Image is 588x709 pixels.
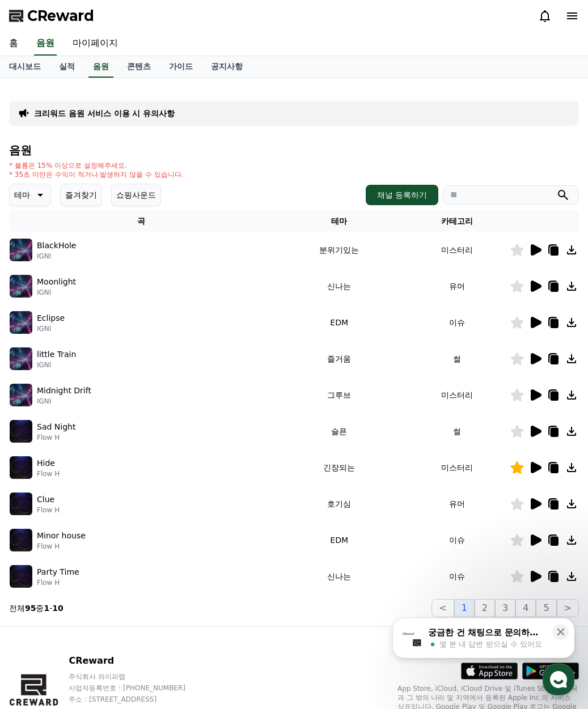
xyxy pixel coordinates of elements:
td: 이슈 [404,304,510,341]
td: 그루브 [274,377,404,413]
p: Flow H [37,469,60,478]
p: IGNI [37,288,76,297]
p: Sad Night [37,421,75,433]
a: 홈 [3,359,75,388]
button: 채널 등록하기 [366,185,438,205]
button: 테마 [9,184,51,206]
button: 즐겨찾기 [60,184,102,206]
span: 홈 [36,376,43,385]
p: Flow H [37,433,75,442]
button: < [432,599,454,617]
button: 5 [536,599,556,617]
p: Flow H [37,542,86,551]
p: * 볼륨은 15% 이상으로 설정해주세요. [9,161,184,170]
img: music [10,456,32,479]
img: music [10,239,32,261]
td: 호기심 [274,486,404,522]
button: 1 [454,599,475,617]
button: > [557,599,579,617]
p: 전체 중 - [9,602,64,614]
p: Eclipse [37,312,65,324]
td: 썰 [404,413,510,449]
p: CReward [69,654,207,668]
p: Flow H [37,578,79,587]
span: 대화 [104,377,117,386]
img: music [10,529,32,551]
p: IGNI [37,252,76,261]
a: 대화 [75,359,146,388]
button: 4 [515,599,536,617]
a: 크리워드 음원 서비스 이용 시 유의사항 [34,108,175,119]
p: Midnight Drift [37,385,91,397]
h4: 음원 [9,144,579,156]
img: music [10,565,32,588]
td: 긴장되는 [274,449,404,486]
td: 슬픈 [274,413,404,449]
p: Moonlight [37,276,76,288]
p: BlackHole [37,240,76,252]
strong: 10 [52,604,63,613]
a: 공지사항 [202,56,252,78]
td: 이슈 [404,558,510,595]
strong: 1 [44,604,49,613]
img: music [10,347,32,370]
th: 테마 [274,211,404,232]
a: 설정 [146,359,218,388]
p: * 35초 미만은 수익이 적거나 발생하지 않을 수 있습니다. [9,170,184,179]
td: 유머 [404,268,510,304]
td: 이슈 [404,522,510,558]
p: 주식회사 와이피랩 [69,672,207,681]
strong: 95 [25,604,36,613]
img: music [10,493,32,515]
img: music [10,311,32,334]
td: 미스터리 [404,377,510,413]
td: 신나는 [274,558,404,595]
p: 주소 : [STREET_ADDRESS] [69,695,207,704]
td: 미스터리 [404,232,510,268]
img: music [10,420,32,443]
a: 콘텐츠 [118,56,160,78]
td: EDM [274,522,404,558]
a: 실적 [50,56,84,78]
a: 음원 [34,32,57,56]
p: little Train [37,349,76,360]
td: 미스터리 [404,449,510,486]
p: IGNI [37,360,76,370]
span: CReward [27,7,94,25]
p: Hide [37,457,55,469]
button: 3 [495,599,515,617]
img: music [10,275,32,298]
p: IGNI [37,397,91,406]
th: 카테고리 [404,211,510,232]
td: 썰 [404,341,510,377]
span: 설정 [175,376,189,385]
button: 2 [475,599,495,617]
td: 즐거움 [274,341,404,377]
a: 마이페이지 [64,32,127,56]
p: Party Time [37,566,79,578]
a: 가이드 [160,56,202,78]
p: Clue [37,494,54,506]
button: 쇼핑사운드 [111,184,161,206]
img: music [10,384,32,406]
p: 사업자등록번호 : [PHONE_NUMBER] [69,683,207,693]
p: Flow H [37,506,60,515]
td: 분위기있는 [274,232,404,268]
p: IGNI [37,324,65,333]
th: 곡 [9,211,274,232]
p: Minor house [37,530,86,542]
a: 음원 [88,56,113,78]
td: 유머 [404,486,510,522]
a: CReward [9,7,94,25]
td: 신나는 [274,268,404,304]
p: 테마 [14,187,30,203]
td: EDM [274,304,404,341]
